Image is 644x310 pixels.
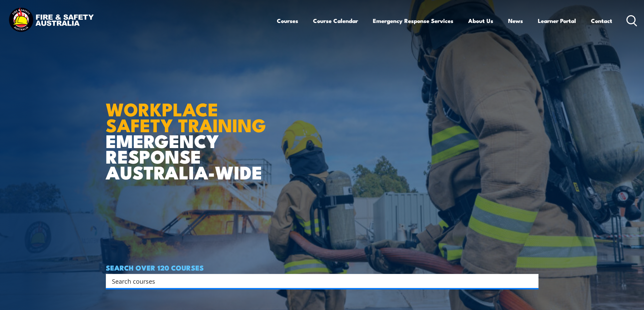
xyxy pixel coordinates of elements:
[373,12,453,30] a: Emergency Response Services
[106,94,266,138] strong: WORKPLACE SAFETY TRAINING
[591,12,612,30] a: Contact
[508,12,523,30] a: News
[112,276,524,286] input: Search input
[106,84,271,180] h1: EMERGENCY RESPONSE AUSTRALIA-WIDE
[106,264,539,271] h4: SEARCH OVER 120 COURSES
[113,276,525,286] form: Search form
[527,276,536,286] button: Search magnifier button
[538,12,576,30] a: Learner Portal
[277,12,298,30] a: Courses
[313,12,358,30] a: Course Calendar
[468,12,493,30] a: About Us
